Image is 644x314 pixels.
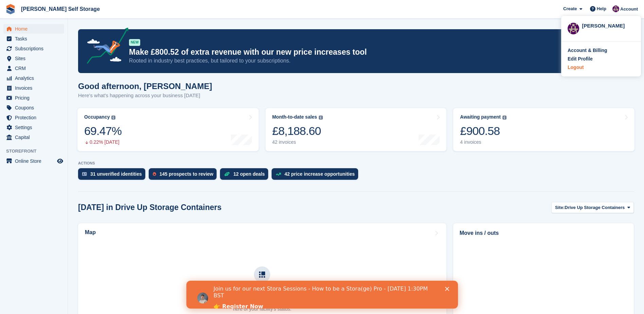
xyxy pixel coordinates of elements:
a: Account & Billing [568,47,634,54]
a: menu [3,73,64,83]
div: Logout [568,64,584,71]
div: 31 unverified identities [90,171,142,177]
div: Edit Profile [568,55,593,63]
span: Online Store [15,156,56,166]
a: Occupancy 69.47% 0.22% [DATE] [77,108,259,151]
div: £900.58 [460,124,507,138]
a: Edit Profile [568,55,634,63]
span: Protection [15,113,56,122]
a: menu [3,103,64,112]
h2: Move ins / outs [460,229,627,237]
span: Tasks [15,34,56,43]
div: 0.22% [DATE] [84,139,122,145]
div: Account & Billing [568,47,607,54]
span: Invoices [15,83,56,93]
a: Month-to-date sales £8,188.60 42 invoices [265,108,447,151]
h2: Map [85,229,96,235]
div: £8,188.60 [272,124,323,138]
a: [PERSON_NAME] Self Storage [18,3,103,15]
a: 31 unverified identities [78,168,149,183]
div: 4 invoices [460,139,507,145]
span: Sites [15,54,56,63]
span: Pricing [15,93,56,103]
p: Rooted in industry best practices, but tailored to your subscriptions. [129,57,574,65]
button: Site: Drive Up Storage Containers [551,202,634,213]
a: menu [3,44,64,53]
div: Close [259,6,265,10]
img: price-adjustments-announcement-icon-8257ccfd72463d97f412b2fc003d46551f7dbcb40ab6d574587a9cd5c0d94... [81,28,129,66]
h2: [DATE] in Drive Up Storage Containers [78,203,222,212]
p: ACTIONS [78,161,634,165]
a: menu [3,113,64,122]
img: icon-info-grey-7440780725fd019a000dd9b08b2336e03edf1995a4989e88bcd33f0948082b44.svg [319,116,323,120]
span: CRM [15,64,56,73]
span: Create [563,5,577,12]
span: Site: [555,204,565,211]
div: Occupancy [84,114,110,120]
img: deal-1b604bf984904fb50ccaf53a9ad4b4a5d6e5aea283cecdc64d6e3604feb123c2.svg [224,172,230,176]
a: Awaiting payment £900.58 4 invoices [453,108,634,151]
p: Here's what's happening across your business [DATE] [78,92,212,100]
div: 42 invoices [272,139,323,145]
span: Analytics [15,73,56,83]
h1: Good afternoon, [PERSON_NAME] [78,82,212,91]
a: 12 open deals [220,168,272,183]
img: price_increase_opportunities-93ffe204e8149a01c8c9dc8f82e8f89637d9d84a8eef4429ea346261dce0b2c0.svg [276,173,281,176]
div: 42 price increase opportunities [284,171,355,177]
img: verify_identity-adf6edd0f0f0b5bbfe63781bf79b02c33cf7c696d77639b501bdc392416b5a36.svg [82,172,87,176]
div: Awaiting payment [460,114,501,120]
a: Logout [568,64,634,71]
span: Help [597,5,606,12]
span: Account [620,6,638,13]
a: menu [3,93,64,103]
div: Month-to-date sales [272,114,317,120]
img: icon-info-grey-7440780725fd019a000dd9b08b2336e03edf1995a4989e88bcd33f0948082b44.svg [502,116,507,120]
a: 42 price increase opportunities [272,168,362,183]
img: prospect-51fa495bee0391a8d652442698ab0144808aea92771e9ea1ae160a38d050c398.svg [153,172,156,176]
span: Drive Up Storage Containers [565,204,625,211]
img: Nikki Ambrosini [612,5,619,12]
span: Storefront [6,148,68,155]
a: menu [3,133,64,142]
div: 145 prospects to review [160,171,214,177]
span: Capital [15,133,56,142]
a: menu [3,24,64,34]
a: menu [3,34,64,43]
a: Preview store [56,157,64,165]
img: Nikki Ambrosini [568,23,579,34]
a: menu [3,156,64,166]
span: Home [15,24,56,34]
a: menu [3,123,64,132]
div: NEW [129,39,140,46]
a: menu [3,83,64,93]
img: icon-info-grey-7440780725fd019a000dd9b08b2336e03edf1995a4989e88bcd33f0948082b44.svg [111,116,115,120]
div: 12 open deals [233,171,265,177]
p: Make £800.52 of extra revenue with our new price increases tool [129,47,574,57]
a: menu [3,54,64,63]
a: 👉 Register Now [27,22,77,30]
img: stora-icon-8386f47178a22dfd0bd8f6a31ec36ba5ce8667c1dd55bd0f319d3a0aa187defe.svg [5,4,16,14]
iframe: Intercom live chat banner [186,281,458,309]
a: 145 prospects to review [149,168,220,183]
span: Settings [15,123,56,132]
div: 69.47% [84,124,122,138]
a: menu [3,64,64,73]
span: Subscriptions [15,44,56,53]
span: Coupons [15,103,56,112]
div: [PERSON_NAME] [582,22,634,28]
img: map-icn-33ee37083ee616e46c38cad1a60f524a97daa1e2b2c8c0bc3eb3415660979fc1.svg [259,272,265,278]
